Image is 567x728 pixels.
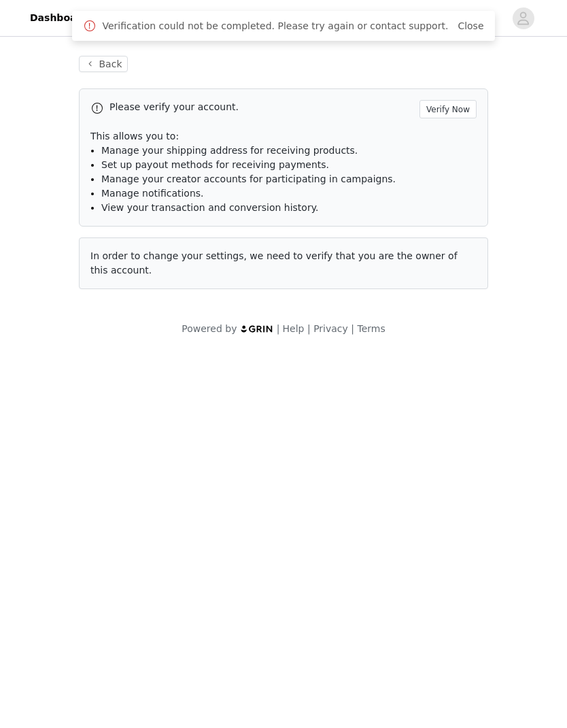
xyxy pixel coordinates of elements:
[101,173,396,184] span: Manage your creator accounts for participating in campaigns.
[99,3,166,33] a: Networks
[109,100,414,114] p: Please verify your account.
[169,3,241,33] a: Your Links
[517,7,530,29] div: avatar
[277,323,280,334] span: |
[102,19,448,33] span: Verification could not be completed. Please try again or contact support.
[101,188,204,199] span: Manage notifications.
[101,202,318,213] span: View your transaction and conversion history.
[90,129,477,144] p: This allows you to:
[357,323,385,334] a: Terms
[458,20,483,31] a: Close
[240,325,274,333] img: logo
[351,323,354,334] span: |
[22,3,96,33] a: Dashboard
[79,56,128,72] button: Back
[313,323,348,334] a: Privacy
[101,159,329,170] span: Set up payout methods for receiving payments.
[90,250,458,276] span: In order to change your settings, we need to verify that you are the owner of this account.
[283,323,305,334] a: Help
[182,323,237,334] span: Powered by
[101,145,358,156] span: Manage your shipping address for receiving products.
[307,323,311,334] span: |
[419,100,477,118] button: Verify Now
